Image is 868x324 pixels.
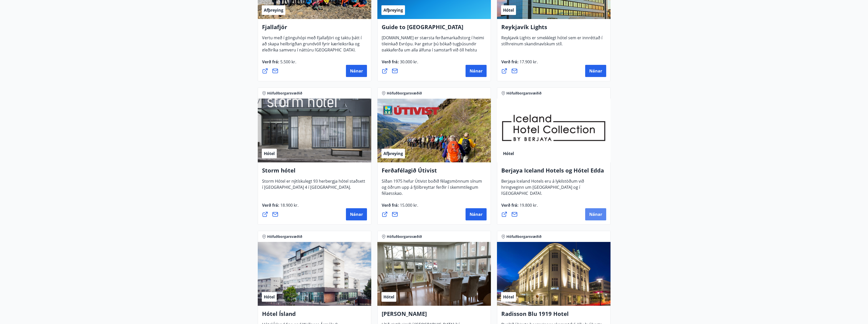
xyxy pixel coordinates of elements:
[589,212,602,217] span: Nánar
[383,7,403,13] span: Afþreying
[262,310,367,321] h4: Hótel Ísland
[382,166,487,178] h4: Ferðafélagið Útivist
[350,68,363,74] span: Nánar
[346,208,367,220] button: Nánar
[501,35,602,51] span: Reykjavik Lights er smekklegt hótel sem er innréttað í stílhreinum skandinavískum stíl.
[262,59,296,69] span: Verð frá :
[382,35,484,69] span: [DOMAIN_NAME] er stærsta ferðamarkaðstorg í heimi tileinkað Evrópu. Þar getur þú bókað tugþúsundi...
[350,212,363,217] span: Nánar
[501,23,606,35] h4: Reykjavík Lights
[501,166,606,178] h4: Berjaya Iceland Hotels og Hótel Edda
[382,202,418,212] span: Verð frá :
[264,151,275,156] span: Hótel
[383,294,394,300] span: Hótel
[279,202,299,208] span: 18.900 kr.
[279,59,296,65] span: 5.500 kr.
[501,202,538,212] span: Verð frá :
[501,178,584,200] span: Berjaya Iceland Hotels eru á lykilstöðum við hringveginn um [GEOGRAPHIC_DATA] og í [GEOGRAPHIC_DA...
[501,59,538,69] span: Verð frá :
[264,7,283,13] span: Afþreying
[466,208,487,220] button: Nánar
[470,68,483,74] span: Nánar
[382,23,487,35] h4: Guide to [GEOGRAPHIC_DATA]
[399,59,418,65] span: 30.000 kr.
[466,65,487,77] button: Nánar
[519,202,538,208] span: 19.800 kr.
[470,212,483,217] span: Nánar
[585,208,606,220] button: Nánar
[262,202,299,212] span: Verð frá :
[262,23,367,35] h4: Fjallafjör
[267,91,302,96] span: Höfuðborgarsvæðið
[503,294,514,300] span: Hótel
[383,151,403,156] span: Afþreying
[346,65,367,77] button: Nánar
[589,68,602,74] span: Nánar
[506,234,542,239] span: Höfuðborgarsvæðið
[382,310,487,321] h4: [PERSON_NAME]
[399,202,418,208] span: 15.000 kr.
[387,91,422,96] span: Höfuðborgarsvæðið
[387,234,422,239] span: Höfuðborgarsvæðið
[382,178,482,200] span: Síðan 1975 hefur Útivist boðið félagsmönnum sínum og öðrum upp á fjölbreyttar ferðir í skemmtileg...
[519,59,538,65] span: 17.900 kr.
[262,35,362,57] span: Vertu með í gönguhópi með Fjallafjöri og taktu þátt í að skapa heilbrigðan grundvöll fyrir kærlei...
[585,65,606,77] button: Nánar
[264,294,275,300] span: Hótel
[501,310,606,321] h4: Radisson Blu 1919 Hotel
[262,178,365,194] span: Storm Hótel er nýtískulegt 93 herbergja hótel staðsett í [GEOGRAPHIC_DATA] 4 í [GEOGRAPHIC_DATA].
[503,7,514,13] span: Hótel
[503,151,514,156] span: Hótel
[267,234,302,239] span: Höfuðborgarsvæðið
[262,166,367,178] h4: Storm hótel
[382,59,418,69] span: Verð frá :
[506,91,542,96] span: Höfuðborgarsvæðið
